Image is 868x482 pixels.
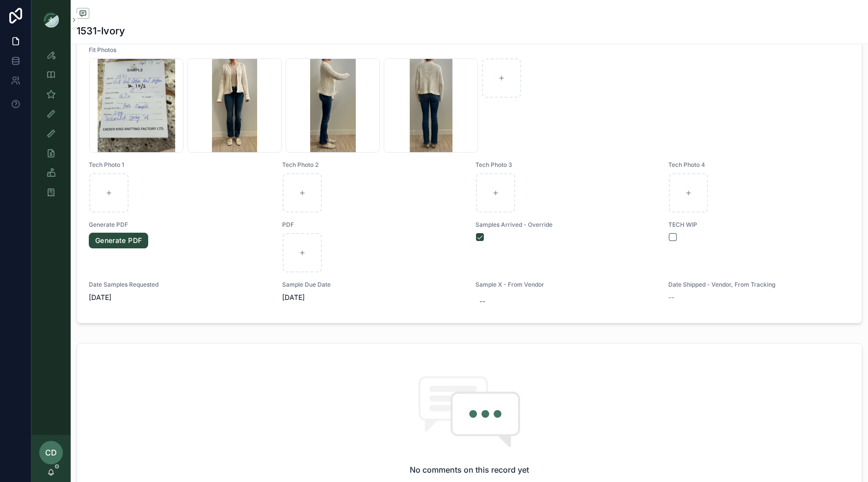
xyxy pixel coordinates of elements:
span: Tech Photo 3 [475,161,657,169]
span: TECH WIP [668,221,850,229]
a: Generate PDF [89,233,148,248]
span: Tech Photo 1 [89,161,270,169]
span: PDF [282,221,464,229]
span: Date Samples Requested [89,281,270,289]
span: Samples Arrived - Override [475,221,657,229]
div: -- [479,296,485,306]
span: [DATE] [282,293,464,302]
span: [DATE] [89,293,270,302]
h1: 1531-Ivory [77,24,125,38]
span: -- [668,293,674,302]
span: Generate PDF [89,221,270,229]
h2: No comments on this record yet [410,464,529,476]
span: Date Shipped - Vendor, From Tracking [668,281,850,289]
span: Sample X - From Vendor [475,281,657,289]
span: Tech Photo 4 [668,161,850,169]
span: CD [45,447,57,458]
span: Sample Due Date [282,281,464,289]
div: scrollable content [31,39,71,214]
img: App logo [43,12,59,27]
span: Fit Photos [89,46,850,54]
span: Tech Photo 2 [282,161,464,169]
